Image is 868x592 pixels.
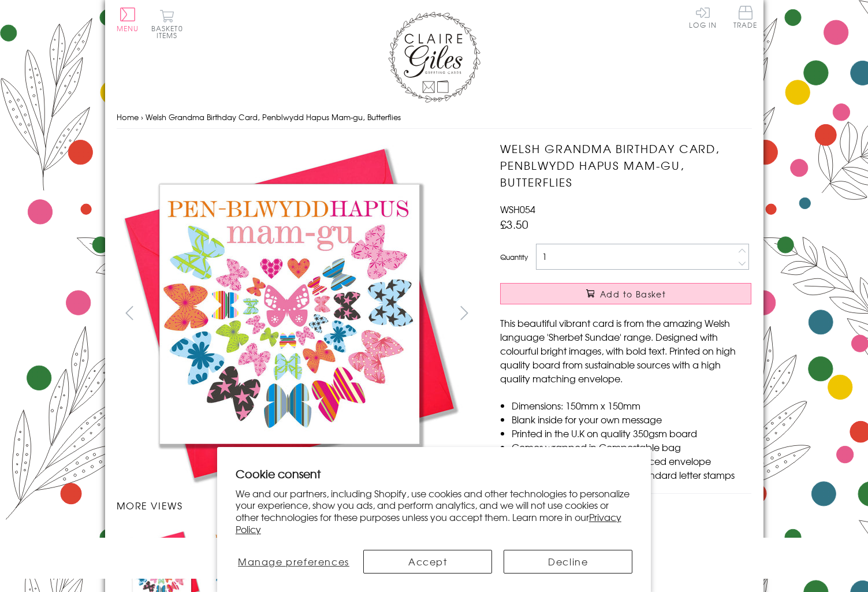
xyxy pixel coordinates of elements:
button: Manage preferences [236,550,352,574]
button: Menu [117,8,139,32]
button: Accept [363,550,492,574]
button: next [451,300,477,326]
img: Claire Giles Greetings Cards [388,12,480,103]
span: Manage preferences [238,554,349,568]
span: Welsh Grandma Birthday Card, Penblwydd Hapus Mam-gu, Butterflies [146,111,401,122]
li: Blank inside for your own message [512,412,751,426]
span: Menu [117,23,139,33]
li: Comes wrapped in Compostable bag [512,440,751,454]
a: Home [117,111,139,122]
h3: More views [117,498,478,512]
img: Welsh Grandma Birthday Card, Penblwydd Hapus Mam-gu, Butterflies [117,140,463,487]
a: Privacy Policy [236,510,621,536]
li: Dimensions: 150mm x 150mm [512,399,751,412]
p: We and our partners, including Shopify, use cookies and other technologies to personalize your ex... [236,487,633,535]
h2: Cookie consent [236,466,633,482]
span: › [141,111,143,122]
li: Printed in the U.K on quality 350gsm board [512,426,751,440]
span: £3.50 [500,216,528,232]
span: 0 items [157,23,183,40]
a: Trade [733,6,758,31]
button: Decline [504,550,632,574]
span: WSH054 [500,202,535,216]
button: Add to Basket [500,283,751,304]
h1: Welsh Grandma Birthday Card, Penblwydd Hapus Mam-gu, Butterflies [500,140,751,190]
span: Add to Basket [600,288,666,300]
button: Basket0 items [151,9,183,39]
span: Trade [733,6,758,28]
a: Log In [689,6,717,28]
p: This beautiful vibrant card is from the amazing Welsh language 'Sherbet Sundae' range. Designed w... [500,316,751,385]
nav: breadcrumbs [117,106,752,129]
button: prev [117,300,143,326]
label: Quantity [500,252,528,262]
